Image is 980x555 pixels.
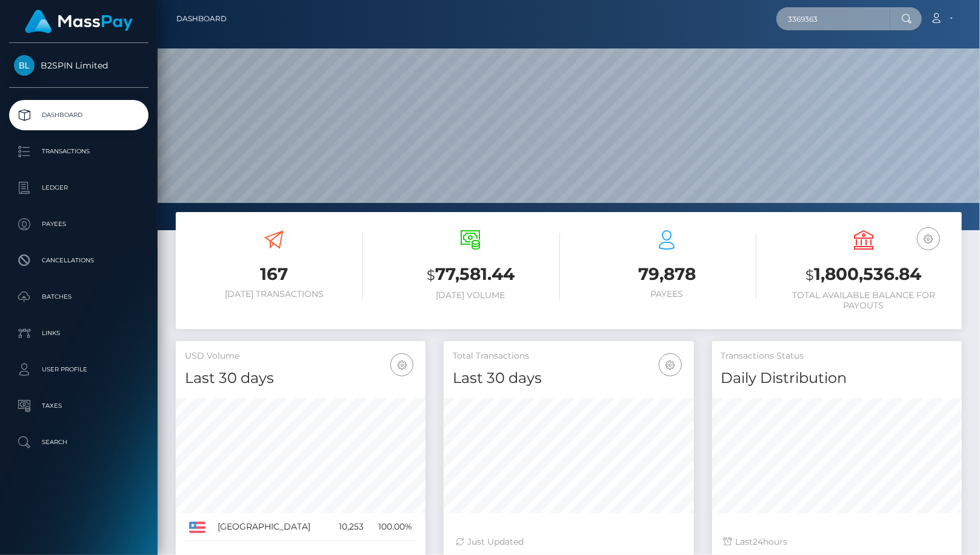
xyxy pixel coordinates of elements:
span: 24 [753,536,764,547]
h4: Daily Distribution [721,368,953,389]
a: Search [9,427,148,457]
small: $ [805,267,814,284]
input: Search... [776,7,890,30]
p: Transactions [14,142,144,161]
a: Transactions [9,136,148,167]
p: Links [14,324,144,342]
img: B2SPIN Limited [14,55,35,76]
p: Search [14,433,144,451]
h5: USD Volume [185,350,416,362]
h6: Total Available Balance for Payouts [775,290,953,311]
h3: 77,581.44 [381,262,559,287]
h4: Last 30 days [453,368,684,389]
td: 100.00% [368,513,416,541]
td: 10,253 [330,513,368,541]
p: Dashboard [14,106,144,124]
div: Last hours [724,536,950,548]
a: User Profile [9,354,148,385]
h5: Total Transactions [453,350,684,362]
p: Batches [14,288,144,306]
p: Ledger [14,179,144,197]
img: US.png [189,522,205,533]
a: Cancellations [9,245,148,276]
p: Payees [14,215,144,233]
a: Dashboard [176,6,227,32]
h6: [DATE] Volume [381,290,559,301]
h6: Payees [578,289,756,299]
h3: 167 [185,262,363,286]
a: Payees [9,209,148,239]
div: Just Updated [456,536,681,548]
span: B2SPIN Limited [9,60,148,71]
h4: Last 30 days [185,368,416,389]
h6: [DATE] Transactions [185,289,363,299]
p: User Profile [14,361,144,379]
small: $ [427,267,435,284]
h5: Transactions Status [721,350,953,362]
p: Cancellations [14,251,144,270]
a: Taxes [9,391,148,421]
img: MassPay Logo [25,10,133,33]
a: Batches [9,282,148,312]
h3: 1,800,536.84 [775,262,953,287]
p: Taxes [14,397,144,415]
h3: 79,878 [578,262,756,286]
td: [GEOGRAPHIC_DATA] [213,513,330,541]
a: Dashboard [9,100,148,130]
a: Ledger [9,173,148,203]
a: Links [9,318,148,348]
